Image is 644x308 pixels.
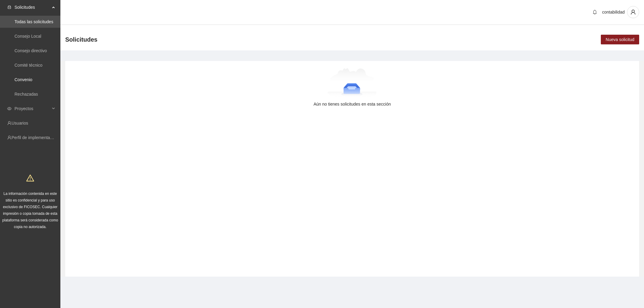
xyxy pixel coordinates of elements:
[7,106,11,111] span: eye
[11,121,28,125] a: Usuarios
[14,92,38,97] a: Rechazadas
[14,19,53,24] a: Todas las solicitudes
[14,34,41,39] a: Consejo Local
[2,192,58,229] span: La información contenida en este sitio es confidencial y para uso exclusivo de FICOSEC. Cualquier...
[328,68,377,98] img: Aún no tienes solicitudes en esta sección
[590,7,600,17] button: bell
[627,6,639,18] button: user
[14,77,32,82] a: Convenio
[14,63,43,68] a: Comité técnico
[14,103,50,115] span: Proyectos
[627,9,639,15] span: user
[65,35,98,44] span: Solicitudes
[590,10,599,14] span: bell
[602,10,625,14] span: contabilidad
[26,174,34,182] span: warning
[11,135,59,140] a: Perfil de implementadora
[75,101,630,107] div: Aún no tienes solicitudes en esta sección
[14,48,47,53] a: Consejo directivo
[606,36,634,43] span: Nueva solicitud
[14,1,50,13] span: Solicitudes
[601,35,639,44] button: Nueva solicitud
[7,5,11,9] span: inbox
